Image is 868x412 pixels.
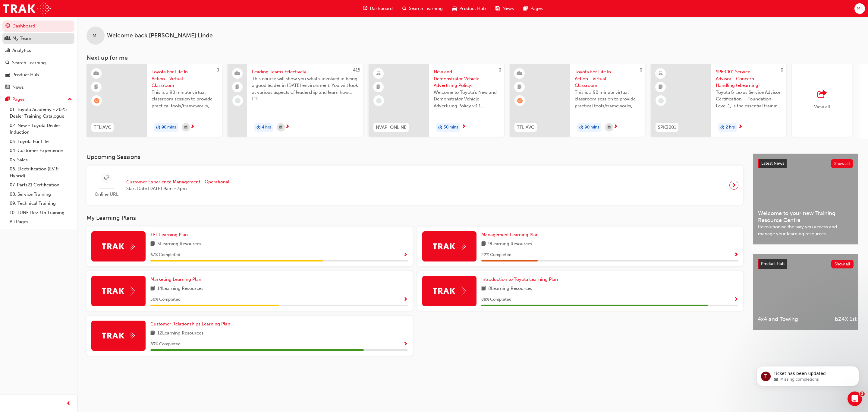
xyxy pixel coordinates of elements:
span: duration-icon [579,124,583,132]
span: booktick-icon [659,83,663,91]
img: Trak [102,242,135,251]
span: calendar-icon [279,124,282,131]
a: 0TFLIAVCToyota For Life In Action - Virtual ClassroomThis is a 90 minute virtual classroom sessio... [510,64,645,137]
button: Show all [831,260,854,268]
span: This is a 90 minute virtual classroom session to provide practical tools/frameworks, behaviours a... [575,89,640,109]
a: 0TFLIAVCToyota For Life In Action - Virtual ClassroomThis is a 90 minute virtual classroom sessio... [86,64,222,137]
span: 2 hrs [726,124,735,131]
span: 50 % Completed [150,296,181,303]
a: Marketing Learning Plan [150,276,204,283]
span: 83 % Completed [150,341,181,348]
a: news-iconNews [491,2,519,15]
img: Trak [102,331,135,340]
span: people-icon [235,70,240,78]
a: Search Learning [2,57,74,68]
span: book-icon [150,240,155,248]
span: Start Date: [DATE] 9am - 3pm [126,185,229,192]
span: book-icon [150,285,155,293]
span: Product Hub [459,5,486,12]
span: learningResourceType_INSTRUCTOR_LED-icon [94,70,99,78]
span: 0 [640,67,642,73]
button: Show Progress [734,251,738,259]
span: guage-icon [363,5,367,12]
span: 8 Learning Resources [488,285,532,293]
a: 07. Parts21 Certification [7,180,74,190]
span: 4x4 and Towing [758,316,825,323]
span: guage-icon [5,24,10,29]
span: up-icon [68,96,72,103]
span: duration-icon [256,124,261,132]
span: 90 mins [162,124,176,131]
span: Customer Experience Management - Operational [126,179,229,185]
img: Trak [102,286,135,296]
span: news-icon [5,85,10,90]
span: LTE [252,96,358,103]
a: Product HubShow all [758,259,854,269]
a: News [2,82,74,93]
a: car-iconProduct Hub [448,2,491,15]
span: This is a 90 minute virtual classroom session to provide practical tools/frameworks, behaviours a... [152,89,217,109]
a: Management Learning Plan [481,231,541,238]
a: All Pages [7,217,74,227]
iframe: Intercom live chat [848,391,862,406]
a: 09. Technical Training [7,199,74,208]
span: 4 hrs [262,124,271,131]
span: NVAP_ONLINE [376,124,407,131]
img: Trak [433,286,466,296]
span: car-icon [452,5,457,12]
span: This course will show you what's involved in being a good leader in [DATE] environment. You will ... [252,75,358,96]
span: 88 % Completed [481,296,511,303]
span: book-icon [481,285,486,293]
span: Show Progress [403,252,408,258]
span: New and Demonstrator Vehicle Advertising Policy (NVAP) – eLearning [434,68,499,89]
h3: My Learning Plans [86,214,743,221]
span: Product Hub [761,261,785,266]
span: Latest News [761,161,784,166]
span: search-icon [5,60,10,66]
span: Pages [530,5,543,12]
span: calendar-icon [184,124,187,131]
span: TFLIAVC [517,124,534,131]
span: next-icon [732,181,736,189]
span: Show Progress [403,297,408,303]
div: My Team [12,35,31,42]
span: Leading Teams Effectively [252,68,358,75]
a: Dashboard [2,21,74,32]
span: sessionType_ONLINE_URL-icon [104,174,109,182]
span: duration-icon [720,124,725,132]
span: 90 mins [585,124,599,131]
span: 3 Learning Resources [157,240,201,248]
div: News [12,84,24,91]
span: 2 [860,391,865,396]
a: Latest NewsShow all [758,159,853,168]
button: Show Progress [403,251,408,259]
a: 0SPK3001SPK3001 Service Advisor - Concern Handling (eLearning)Toyota & Lexus Service Advisor Cert... [651,64,786,137]
span: learningResourceType_ELEARNING-icon [376,70,381,78]
span: news-icon [495,5,500,12]
span: Welcome to Toyota’s New and Demonstrator Vehicle Advertising Policy v3.1 eLearning module, design... [434,89,499,109]
span: Toyota For Life In Action - Virtual Classroom [575,68,640,89]
span: book-icon [481,240,486,248]
a: 01. Toyota Academy - 2025 Dealer Training Catalogue [7,105,74,121]
button: Pages [2,94,74,105]
a: 03. Toyota For Life [7,137,74,146]
img: Trak [3,2,51,15]
a: Latest NewsShow allWelcome to your new Training Resource CentreRevolutionise the way you access a... [753,154,858,245]
a: guage-iconDashboard [358,2,398,15]
span: 22 % Completed [481,252,511,258]
a: 05. Sales [7,155,74,165]
span: people-icon [5,36,10,41]
span: booktick-icon [376,83,381,91]
span: Show Progress [734,297,738,303]
span: Welcome to your new Training Resource Centre [758,210,853,223]
span: book-icon [150,330,155,337]
button: Show Progress [403,296,408,303]
span: learningRecordVerb_NONE-icon [235,98,241,103]
div: Analytics [12,47,31,54]
button: Show Progress [403,341,408,348]
span: ML [93,32,99,39]
span: learningRecordVerb_NONE-icon [376,98,382,103]
span: Show Progress [403,342,408,347]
